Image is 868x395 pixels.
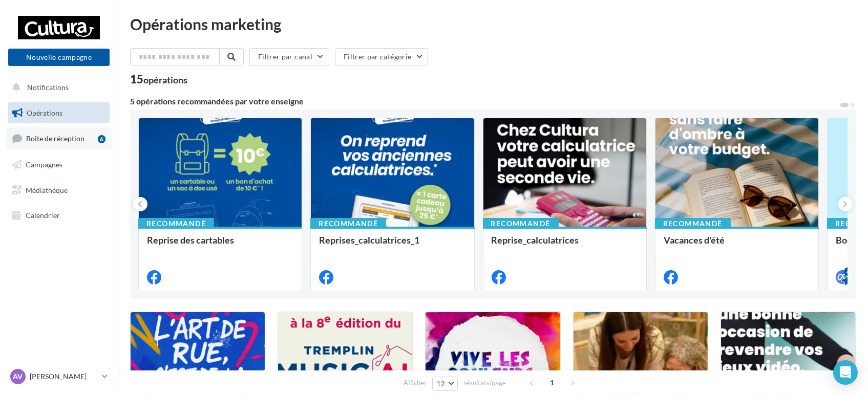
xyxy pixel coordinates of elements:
[8,49,110,66] button: Nouvelle campagne
[335,48,428,65] button: Filtrer par catégorie
[483,218,559,229] div: Recommandé
[319,235,465,255] div: Reprises_calculatrices_1
[432,377,458,391] button: 12
[98,135,105,143] div: 6
[147,235,293,255] div: Reprise des cartables
[130,74,187,85] div: 15
[6,127,112,149] a: Boîte de réception6
[249,48,329,65] button: Filtrer par canal
[6,77,108,98] button: Notifications
[655,218,731,229] div: Recommandé
[130,16,856,32] div: Opérations marketing
[30,371,98,382] p: [PERSON_NAME]
[664,235,810,255] div: Vacances d'été
[8,367,110,386] a: AV [PERSON_NAME]
[844,267,853,276] div: 4
[544,375,560,391] span: 1
[6,205,112,226] a: Calendrier
[404,378,427,388] span: Afficher
[833,360,858,385] div: Open Intercom Messenger
[463,378,506,388] span: résultats/page
[138,218,214,229] div: Recommandé
[6,180,112,201] a: Médiathèque
[492,235,638,255] div: Reprise_calculatrices
[310,218,386,229] div: Recommandé
[130,97,839,105] div: 5 opérations recommandées par votre enseigne
[27,108,62,117] span: Opérations
[13,371,23,382] span: AV
[6,102,112,124] a: Opérations
[27,83,69,92] span: Notifications
[26,134,84,143] span: Boîte de réception
[437,380,446,388] span: 12
[6,154,112,175] a: Campagnes
[143,75,187,84] div: opérations
[26,185,68,194] span: Médiathèque
[26,160,62,169] span: Campagnes
[26,211,60,220] span: Calendrier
